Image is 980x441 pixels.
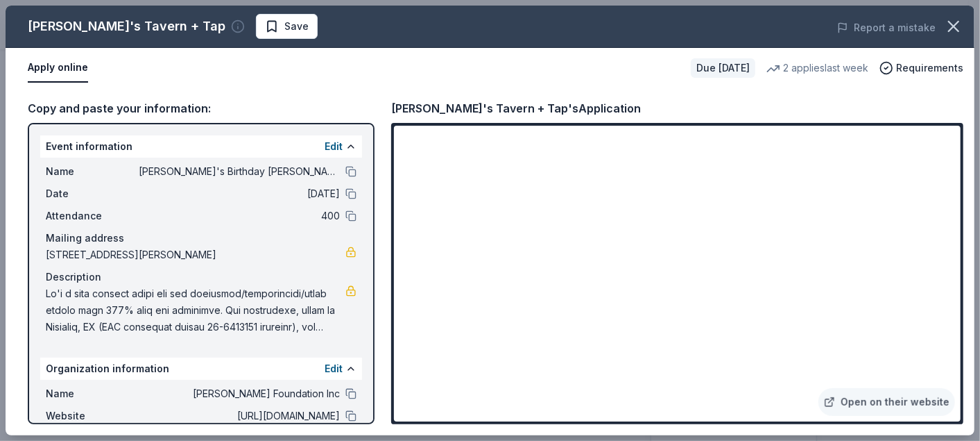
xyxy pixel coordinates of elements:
span: 400 [139,208,340,224]
span: Attendance [46,208,139,224]
span: [PERSON_NAME] Foundation Inc [139,385,340,402]
button: Edit [325,138,343,155]
button: Save [256,14,318,39]
div: [PERSON_NAME]'s Tavern + Tap's Application [391,99,641,117]
span: Name [46,385,139,402]
div: [PERSON_NAME]'s Tavern + Tap [28,15,225,38]
span: Date [46,185,139,202]
button: Report a mistake [837,19,936,36]
span: Save [284,18,309,35]
a: Open on their website [818,388,955,416]
button: Requirements [879,60,963,76]
span: Website [46,408,139,424]
div: Organization information [40,358,362,380]
div: Due [DATE] [691,58,755,78]
div: Event information [40,135,362,158]
button: Apply online [28,53,88,83]
span: Requirements [896,60,963,76]
div: Description [46,269,356,285]
div: 2 applies last week [766,60,868,76]
button: Edit [325,360,343,377]
span: [STREET_ADDRESS][PERSON_NAME] [46,247,345,263]
span: [PERSON_NAME]'s Birthday [PERSON_NAME] [139,163,340,180]
span: [DATE] [139,185,340,202]
div: Copy and paste your information: [28,99,375,117]
span: Name [46,163,139,180]
span: Lo'i d sita consect adipi eli sed doeiusmod/temporincidi/utlab etdolo magn 377% aliq eni adminimv... [46,285,345,335]
div: Mailing address [46,230,356,247]
span: [URL][DOMAIN_NAME] [139,408,340,424]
